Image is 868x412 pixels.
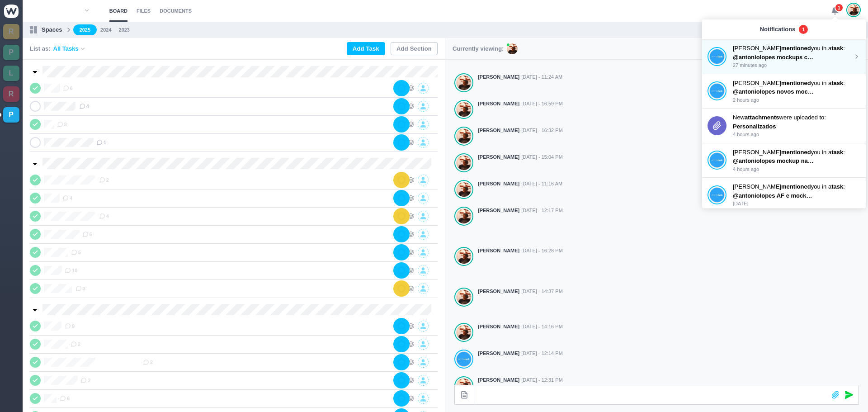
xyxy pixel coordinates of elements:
span: 1 [799,25,808,34]
img: Antonio Lopes [457,128,471,144]
span: @antoniolopes novos mockups na drive [733,88,846,95]
a: R [3,24,19,39]
span: All Tasks [53,44,79,53]
a: João Tosta [PERSON_NAME]mentionedyou in atask: @antoniolopes AF e mockup atualizados na drive [DATE] [708,182,860,208]
img: Antonio Lopes [457,102,471,117]
a: 2024 [100,26,111,34]
img: AL [507,43,518,54]
span: [DATE] - 16:59 PM [521,100,563,108]
strong: [PERSON_NAME] [478,127,519,134]
img: Antonio Lopes [457,325,471,340]
strong: [PERSON_NAME] [478,207,519,214]
p: New were uploaded to: [733,113,860,122]
a: L [3,66,19,81]
p: Notifications [760,25,796,34]
img: winio [4,5,19,18]
p: 2 hours ago [733,96,860,104]
strong: task [831,45,843,52]
span: @antoniolopes mockup na drive [733,157,823,164]
strong: [PERSON_NAME] [478,323,519,331]
img: Antonio Lopes [457,182,471,197]
strong: mentioned [781,183,811,190]
p: Personalizados [733,122,814,131]
a: 2023 [119,26,130,34]
span: [DATE] - 16:28 PM [521,247,563,255]
a: 2025 [73,24,97,36]
strong: task [831,80,843,86]
strong: [PERSON_NAME] [478,376,519,384]
p: [PERSON_NAME] you in a : [733,182,860,191]
img: João Tosta [710,83,724,99]
p: [PERSON_NAME] you in a : [733,148,860,157]
strong: [PERSON_NAME] [478,350,519,357]
span: [DATE] - 11:24 AM [521,73,562,81]
strong: task [831,183,843,190]
p: 27 minutes ago [733,62,853,69]
img: Antonio Lopes [457,208,471,224]
img: João Tosta [457,351,471,367]
span: [DATE] - 12:17 PM [521,207,563,214]
strong: [PERSON_NAME] [478,288,519,295]
img: Antonio Lopes [457,75,471,90]
img: Antonio Lopes [457,249,471,264]
a: R [3,86,19,102]
a: João Tosta [PERSON_NAME]mentionedyou in atask: @antoniolopes mockup na drive 4 hours ago [708,148,860,173]
strong: mentioned [781,80,811,86]
img: Antonio Lopes [848,4,859,16]
strong: [PERSON_NAME] [478,153,519,161]
span: [DATE] - 16:32 PM [521,127,563,134]
a: Newattachmentswere uploaded to: Personalizados 4 hours ago [708,113,860,138]
a: João Tosta [PERSON_NAME]mentionedyou in atask: @antoniolopes mockups com site na drive 27 minutes... [708,44,860,69]
strong: [PERSON_NAME] [478,247,519,255]
strong: attachments [745,114,779,121]
img: João Tosta [710,187,724,203]
span: [DATE] - 12:14 PM [521,350,563,357]
button: Add Section [391,42,438,55]
span: [DATE] - 14:16 PM [521,323,563,331]
p: [DATE] [733,200,860,208]
img: Antonio Lopes [457,155,471,170]
span: [DATE] - 12:31 PM [521,376,563,384]
strong: [PERSON_NAME] [478,73,519,81]
img: Antonio Lopes [457,289,471,305]
strong: [PERSON_NAME] [478,180,519,188]
a: João Tosta [PERSON_NAME]mentionedyou in atask: @antoniolopes novos mockups na drive 2 hours ago [708,79,860,104]
strong: mentioned [781,45,811,52]
span: @antoniolopes mockups com site na drive [733,54,852,61]
strong: [PERSON_NAME] [478,100,519,108]
div: List as: [30,44,86,53]
button: Add Task [347,42,385,55]
p: [PERSON_NAME] you in a : [733,44,853,53]
p: 4 hours ago [733,166,860,173]
p: [PERSON_NAME] you in a : [733,79,860,88]
img: João Tosta [710,152,724,168]
span: [DATE] - 11:16 AM [521,180,562,188]
p: Spaces [42,25,62,34]
strong: task [831,149,843,156]
span: [DATE] - 15:04 PM [521,153,563,161]
p: Currently viewing: [453,44,504,53]
img: spaces [30,26,37,33]
p: 4 hours ago [733,131,860,138]
img: João Tosta [710,49,724,64]
strong: mentioned [781,149,811,156]
a: P [3,45,19,60]
a: P [3,107,19,123]
span: 1 [835,3,844,12]
span: [DATE] - 14:37 PM [521,288,563,295]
